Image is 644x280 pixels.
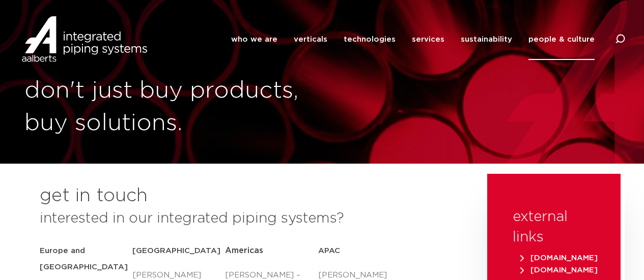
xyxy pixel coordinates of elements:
[520,266,598,274] span: [DOMAIN_NAME]
[513,207,595,247] h3: external links
[24,75,317,140] h1: don't just buy products, buy solutions.
[344,19,396,60] a: technologies
[231,19,595,60] nav: Menu
[294,19,327,60] a: verticals
[40,208,462,229] h3: interested in our integrated piping systems?
[231,19,277,60] a: who we are
[528,19,595,60] a: people & culture
[518,266,600,274] a: [DOMAIN_NAME]
[225,246,263,255] span: Americas
[40,247,128,271] strong: Europe and [GEOGRAPHIC_DATA]
[318,243,411,259] h5: APAC
[518,254,600,262] a: [DOMAIN_NAME]
[412,19,444,60] a: services
[40,184,148,208] h2: get in touch
[520,254,598,262] span: [DOMAIN_NAME]
[132,243,225,259] h5: [GEOGRAPHIC_DATA]
[461,19,512,60] a: sustainability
